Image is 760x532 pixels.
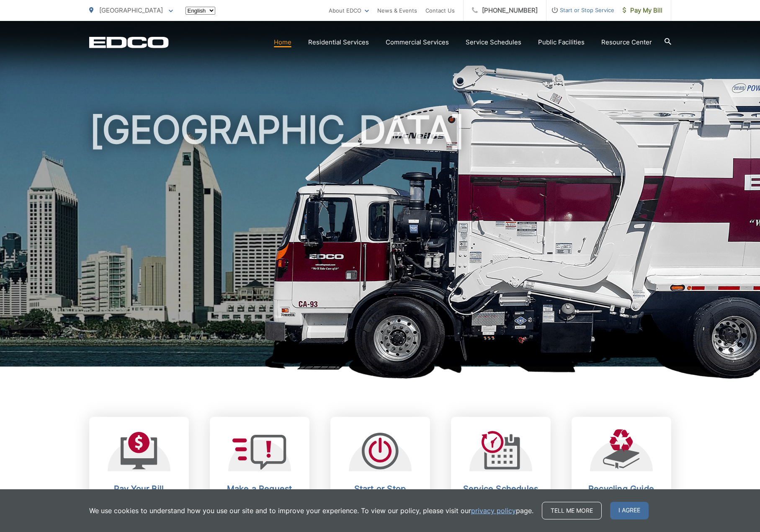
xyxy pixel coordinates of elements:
h2: Service Schedules [459,484,542,494]
a: EDCD logo. Return to the homepage. [89,36,169,48]
h1: [GEOGRAPHIC_DATA] [89,109,671,374]
h2: Recycling Guide [580,484,663,494]
a: About EDCO [329,5,369,15]
p: We use cookies to understand how you use our site and to improve your experience. To view our pol... [89,506,533,516]
a: Commercial Services [386,37,449,47]
a: Home [274,37,291,47]
a: Residential Services [308,37,369,47]
span: I agree [610,502,649,519]
h2: Make a Request [218,484,301,494]
select: Select a language [185,7,215,15]
a: Service Schedules [466,37,521,47]
a: privacy policy [471,506,516,516]
a: Resource Center [601,37,652,47]
a: Contact Us [425,5,455,15]
a: Tell me more [542,502,602,519]
span: [GEOGRAPHIC_DATA] [99,6,163,14]
a: News & Events [377,5,417,15]
span: Pay My Bill [623,5,662,15]
a: Public Facilities [538,37,585,47]
h2: Pay Your Bill [98,484,180,494]
h2: Start or Stop Service [339,484,422,504]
